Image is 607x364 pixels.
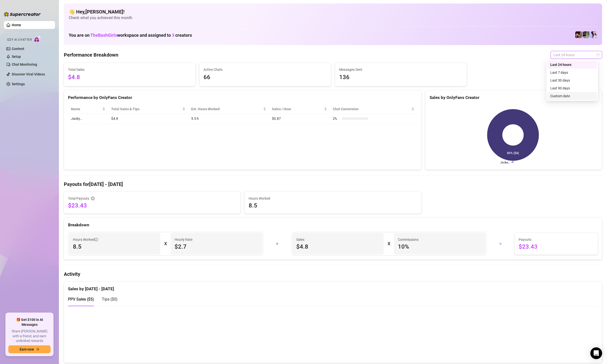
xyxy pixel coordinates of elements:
[12,82,25,86] a: Settings
[172,33,174,38] span: 3
[249,196,417,201] span: Hours Worked
[500,161,510,164] text: Jacky…
[94,238,98,241] span: info-circle
[398,243,481,251] span: 10 %
[68,282,598,292] div: Sales by [DATE] - [DATE]
[68,297,94,302] span: PPV Sales ( $5 )
[68,104,108,114] th: Name
[550,62,594,67] div: Last 24 hours
[69,8,597,15] h4: 👋 Hey, [PERSON_NAME] !
[175,243,258,251] span: $2.7
[111,106,181,112] span: Total Sales & Tips
[12,62,37,66] a: Chat Monitoring
[8,345,51,353] button: Earn nowarrow-right
[550,85,594,91] div: Last 90 days
[71,106,101,112] span: Name
[489,240,512,248] div: =
[249,202,417,209] span: 8.5
[550,93,594,99] div: Custom date
[188,114,269,123] td: 5.5 h
[64,51,118,58] h4: Performance Breakdown
[430,94,598,101] div: Sales by OnlyFans Creator
[269,104,330,114] th: Sales / Hour
[550,70,594,75] div: Last 7 days
[547,61,597,69] div: Last 24 hours
[550,78,594,83] div: Last 30 days
[519,243,594,251] span: $23.43
[339,67,462,72] span: Messages Sent
[296,243,380,251] span: $4.8
[34,36,41,43] img: AI Chatter
[73,237,98,242] span: Hours Worked
[339,73,462,82] span: 136
[102,297,118,302] span: Tips ( $0 )
[69,15,597,21] span: Check what you achieved this month
[64,271,602,278] h4: Activity
[12,55,21,59] a: Setup
[272,106,323,112] span: Sales / Hour
[68,114,108,123] td: Jacky…
[191,106,262,112] div: Est. Hours Worked
[12,47,24,51] a: Content
[20,347,34,351] span: Earn now
[547,69,597,76] div: Last 7 days
[7,37,32,42] span: Izzy AI Chatter
[108,104,188,114] th: Total Sales & Tips
[4,12,41,17] img: logo-BBDzfeDw.svg
[8,329,51,343] span: Share [PERSON_NAME] with a friend, and earn unlimited rewards
[12,72,45,76] a: Discover Viral Videos
[91,197,94,200] span: info-circle
[269,114,330,123] td: $0.87
[590,347,602,359] div: Open Intercom Messenger
[68,196,89,201] span: Total Payouts
[12,23,21,27] a: Home
[266,240,288,248] div: +
[8,317,51,327] span: 🎁 Get $100 in AI Messages
[547,76,597,84] div: Last 30 days
[575,31,582,38] img: Jacky
[333,106,410,112] span: Chat Conversion
[69,33,192,38] h1: You are on workspace and assigned to creators
[330,104,417,114] th: Chat Conversion
[590,31,597,38] img: Ary
[296,237,380,242] span: Sales
[547,92,597,100] div: Custom date
[203,67,327,72] span: Active Chats
[64,181,602,188] h4: Payouts for [DATE] - [DATE]
[68,202,236,209] span: $23.43
[68,67,191,72] span: Total Sales
[333,116,341,121] span: 2 %
[553,51,599,59] span: Last 24 hours
[596,53,599,56] span: calendar
[175,237,192,242] article: Hourly Rate
[108,114,188,123] td: $4.8
[203,73,327,82] span: 66
[68,94,417,101] div: Performance by OnlyFans Creator
[388,240,390,248] div: X
[583,31,590,38] img: Brenda
[73,243,156,251] span: 8.5
[398,237,418,242] article: Commissions
[68,222,598,228] div: Breakdown
[547,84,597,92] div: Last 90 days
[36,348,39,351] span: arrow-right
[90,33,117,38] span: TheBashGirls
[164,240,167,248] div: X
[68,73,191,82] span: $4.8
[519,237,594,242] span: Payouts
